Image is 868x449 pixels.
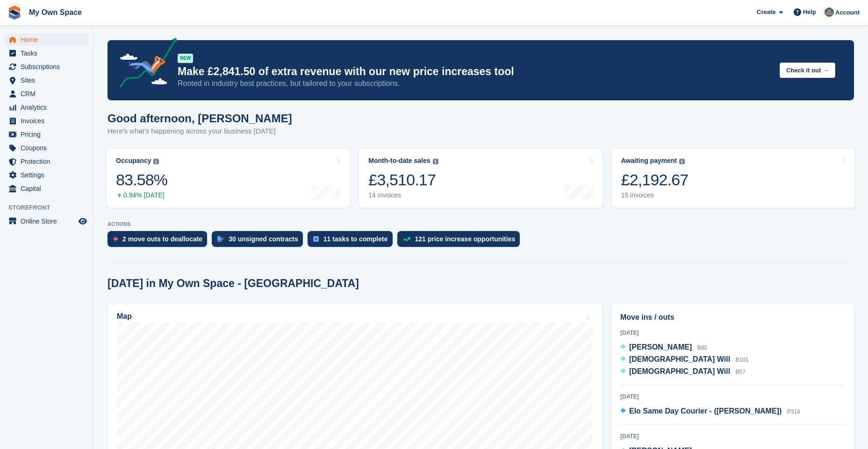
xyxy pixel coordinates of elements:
[107,148,350,208] a: Occupancy 83.58% 0.94% [DATE]
[112,38,177,91] img: price-adjustments-announcement-icon-8257ccfd72463d97f412b2fc003d46551f7dbcb40ab6d574587a9cd5c0d94...
[736,357,749,363] span: B101
[178,54,193,63] div: NEW
[780,63,835,78] button: Check it out →
[21,33,77,46] span: Home
[629,407,782,415] span: Elo Same Day Courier - ([PERSON_NAME])
[397,231,525,252] a: 121 price increase opportunities
[433,159,438,164] img: icon-info-grey-7440780725fd019a000dd9b08b2336e03edf1995a4989e88bcd33f0948082b44.svg
[21,182,77,195] span: Capital
[368,191,438,199] div: 14 invoices
[116,191,167,199] div: 0.94% [DATE]
[308,231,397,252] a: 11 tasks to complete
[835,8,860,17] span: Account
[5,215,88,228] a: menu
[116,157,151,165] div: Occupancy
[21,74,77,87] span: Sites
[5,155,88,168] a: menu
[620,366,746,378] a: [DEMOGRAPHIC_DATA] Will B57
[113,236,118,242] img: move_outs_to_deallocate_icon-f764333ba52eb49d3ac5e1228854f67142a1ed5810a6f6cc68b1a99e826820c5.svg
[21,128,77,141] span: Pricing
[621,170,689,189] div: £2,192.67
[122,235,202,243] div: 2 move outs to deallocate
[697,344,707,351] span: B80
[5,74,88,87] a: menu
[5,47,88,60] a: menu
[21,101,77,114] span: Analytics
[108,221,854,227] p: ACTIONS
[313,236,319,242] img: task-75834270c22a3079a89374b754ae025e5fb1db73e45f91037f5363f120a921f8.svg
[25,5,86,20] a: My Own Space
[178,65,772,78] p: Make £2,841.50 of extra revenue with our new price increases tool
[5,60,88,73] a: menu
[5,101,88,114] a: menu
[621,157,677,165] div: Awaiting payment
[212,231,308,252] a: 30 unsigned contracts
[825,7,834,17] img: Lucy Parry
[620,432,845,441] div: [DATE]
[5,87,88,100] a: menu
[108,112,292,125] h1: Good afternoon, [PERSON_NAME]
[620,312,845,323] h2: Move ins / outs
[612,148,855,208] a: Awaiting payment £2,192.67 15 invoices
[21,87,77,100] span: CRM
[21,60,77,73] span: Subscriptions
[403,237,410,241] img: price_increase_opportunities-93ffe204e8149a01c8c9dc8f82e8f89637d9d84a8eef4429ea346261dce0b2c0.svg
[153,159,159,164] img: icon-info-grey-7440780725fd019a000dd9b08b2336e03edf1995a4989e88bcd33f0948082b44.svg
[620,406,800,418] a: Elo Same Day Courier - ([PERSON_NAME]) P314
[21,47,77,60] span: Tasks
[8,203,93,212] span: Storefront
[108,126,292,137] p: Here's what's happening across your business [DATE]
[229,235,298,243] div: 30 unsigned contracts
[620,329,845,337] div: [DATE]
[21,215,77,228] span: Online Store
[368,170,438,189] div: £3,510.17
[108,277,359,290] h2: [DATE] in My Own Space - [GEOGRAPHIC_DATA]
[108,231,212,252] a: 2 move outs to deallocate
[620,393,845,401] div: [DATE]
[21,168,77,182] span: Settings
[621,191,689,199] div: 15 invoices
[5,141,88,154] a: menu
[21,141,77,154] span: Coupons
[629,355,730,363] span: [DEMOGRAPHIC_DATA] Will
[415,235,516,243] div: 121 price increase opportunities
[116,170,167,189] div: 83.58%
[323,235,388,243] div: 11 tasks to complete
[736,369,746,375] span: B57
[5,182,88,195] a: menu
[787,408,800,415] span: P314
[77,216,88,227] a: Preview store
[178,78,772,89] p: Rooted in industry best practices, but tailored to your subscriptions.
[679,159,685,164] img: icon-info-grey-7440780725fd019a000dd9b08b2336e03edf1995a4989e88bcd33f0948082b44.svg
[620,354,749,366] a: [DEMOGRAPHIC_DATA] Will B101
[359,148,602,208] a: Month-to-date sales £3,510.17 14 invoices
[629,367,730,375] span: [DEMOGRAPHIC_DATA] Will
[117,312,132,321] h2: Map
[5,114,88,127] a: menu
[21,155,77,168] span: Protection
[5,33,88,46] a: menu
[368,157,430,165] div: Month-to-date sales
[629,343,692,351] span: [PERSON_NAME]
[21,114,77,127] span: Invoices
[757,7,775,17] span: Create
[5,128,88,141] a: menu
[620,342,707,354] a: [PERSON_NAME] B80
[7,6,22,20] img: stora-icon-8386f47178a22dfd0bd8f6a31ec36ba5ce8667c1dd55bd0f319d3a0aa187defe.svg
[217,236,224,242] img: contract_signature_icon-13c848040528278c33f63329250d36e43548de30e8caae1d1a13099fd9432cc5.svg
[5,168,88,182] a: menu
[803,7,816,17] span: Help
